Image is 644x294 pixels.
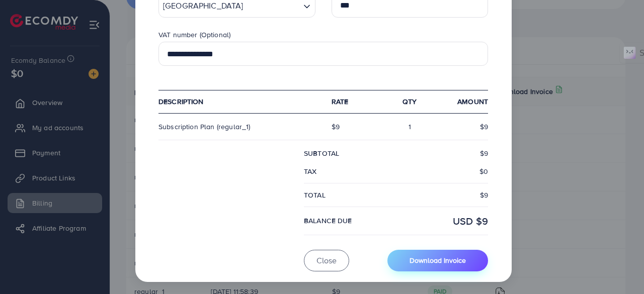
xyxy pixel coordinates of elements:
[439,122,497,132] div: $9
[158,30,230,40] label: VAT number (Optional)
[324,122,381,132] div: $9
[324,96,381,107] div: Rate
[381,96,439,107] div: qty
[304,250,349,271] button: Close
[296,190,396,200] div: Total
[296,148,396,158] div: subtotal
[601,249,636,286] iframe: Chat
[396,148,496,158] div: $9
[381,122,439,132] div: 1
[150,122,324,132] div: Subscription Plan (regular_1)
[387,250,488,271] button: Download Invoice
[396,166,496,176] div: $0
[296,214,396,228] div: balance due
[316,255,337,266] span: Close
[150,96,324,107] div: Description
[396,214,496,228] div: USD $9
[410,255,466,265] span: Download Invoice
[296,166,396,176] div: Tax
[439,96,497,107] div: Amount
[396,190,496,200] div: $9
